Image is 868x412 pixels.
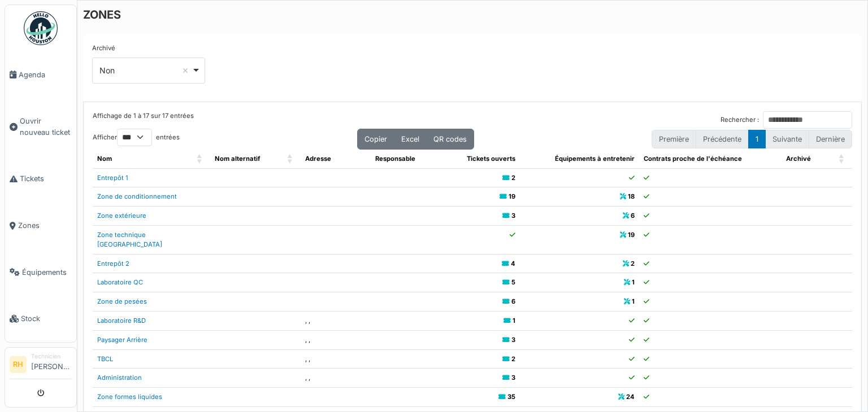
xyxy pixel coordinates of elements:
select: Afficherentrées [117,129,152,146]
button: QR codes [426,129,474,150]
b: 24 [626,393,635,401]
span: Ouvrir nouveau ticket [20,116,72,137]
b: 3 [511,212,515,220]
b: 6 [511,297,515,305]
a: Agenda [5,51,76,98]
b: 1 [513,317,515,325]
button: Copier [357,129,394,150]
a: Zone de conditionnement [97,192,177,200]
b: 4 [511,260,515,268]
a: Zone de pesées [97,297,147,305]
span: QR codes [433,135,467,143]
b: 18 [628,192,635,200]
a: Stock [5,296,76,343]
b: 1 [632,297,635,305]
span: Nom alternatif: Activate to sort [287,150,294,168]
b: 19 [509,192,515,200]
a: Zones [5,202,76,249]
b: 2 [511,355,515,363]
a: Zone extérieure [97,212,146,220]
a: Paysager Arrière [97,336,147,344]
div: Technicien [31,352,72,361]
span: Stock [21,313,72,324]
h6: ZONES [83,8,121,21]
b: 3 [511,374,515,382]
span: Nom: Activate to sort [197,150,203,168]
b: 2 [631,260,635,268]
span: Équipements à entretenir [555,155,635,163]
td: , , [301,311,371,330]
span: Tickets ouverts [467,155,515,163]
span: Nom alternatif [215,155,260,163]
a: Entrepôt 2 [97,260,129,268]
div: Non [99,64,192,76]
label: Archivé [92,43,115,53]
span: Excel [401,135,419,143]
a: Entrepôt 1 [97,174,128,182]
b: 19 [628,231,635,239]
a: Tickets [5,156,76,203]
li: RH [10,356,27,373]
label: Rechercher : [721,115,759,125]
label: Afficher entrées [93,129,180,146]
a: RH Technicien[PERSON_NAME] [10,352,72,379]
td: , , [301,369,371,388]
a: TBCL [97,355,113,363]
b: 6 [631,212,635,220]
span: Responsable [375,155,415,163]
span: Équipements [22,267,72,278]
span: Archivé [786,155,811,163]
td: , , [301,349,371,369]
div: Affichage de 1 à 17 sur 17 entrées [93,111,194,129]
b: 1 [632,278,635,286]
span: Tickets [20,173,72,184]
span: Contrats proche de l'échéance [644,155,742,163]
b: 3 [511,336,515,344]
span: Copier [364,135,387,143]
nav: pagination [652,130,852,148]
img: Badge_color-CXgf-gQk.svg [24,11,58,45]
a: Ouvrir nouveau ticket [5,98,76,156]
button: Remove item: 'false' [180,65,191,76]
b: 35 [507,393,515,401]
li: [PERSON_NAME] [31,352,72,376]
b: 5 [511,278,515,286]
span: Zones [18,220,72,231]
a: Laboratoire QC [97,278,143,286]
a: Zone formes liquides [97,393,162,401]
a: Laboratoire R&D [97,317,146,325]
a: Zone technique [GEOGRAPHIC_DATA] [97,231,162,248]
span: Adresse [305,155,331,163]
a: Administration [97,374,142,382]
button: Excel [394,129,427,150]
td: , , [301,330,371,349]
span: Agenda [19,69,72,80]
span: Nom [97,155,112,163]
span: Archivé: Activate to sort [839,150,845,168]
button: 1 [748,130,766,148]
a: Équipements [5,249,76,296]
b: 2 [511,174,515,182]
